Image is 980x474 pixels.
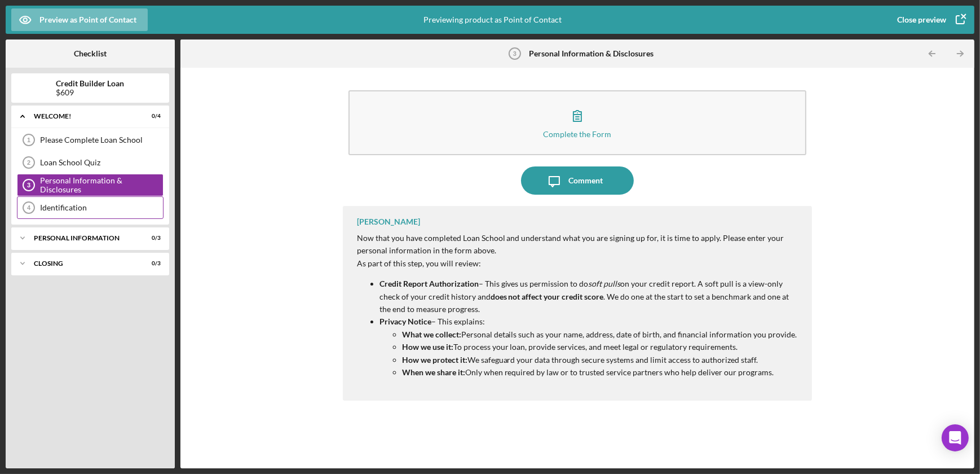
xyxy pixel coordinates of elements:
div: Personal Information & Disclosures [40,176,163,194]
p: – This explains: [379,315,801,328]
div: 0 / 3 [140,260,161,267]
b: Checklist [74,49,107,58]
div: 0 / 3 [140,235,161,242]
div: 0 / 4 [140,113,161,120]
p: Now that you have completed Loan School and understand what you are signing up for, it is time to... [357,232,801,257]
strong: How we use it: [402,342,453,352]
div: Please Complete Loan School [40,135,163,144]
div: [PERSON_NAME] [357,217,420,226]
strong: does not affect your credit score [491,292,604,301]
p: To process your loan, provide services, and meet legal or regulatory requirements. [402,341,801,353]
p: Only when required by law or to trusted service partners who help deliver our programs. [402,366,801,379]
div: Welcome! [34,113,133,120]
strong: Privacy Notice [379,317,431,326]
button: Close preview [886,8,974,31]
p: As part of this step, you will review: [357,257,801,270]
strong: Credit Report Authorization [379,279,479,288]
b: Credit Builder Loan [56,79,125,88]
div: Closing [34,260,133,267]
em: soft pulls [589,279,621,288]
div: Preview as Point of Contact [39,8,136,31]
button: Complete the Form [348,90,807,155]
tspan: 2 [27,159,30,166]
div: Open Intercom Messenger [942,424,969,451]
b: Personal Information & Disclosures [529,49,654,58]
tspan: 4 [27,204,31,211]
strong: What we collect: [402,330,461,339]
div: $609 [56,88,125,97]
p: – This gives us permission to do on your credit report. A soft pull is a view-only check of your ... [379,278,801,315]
tspan: 1 [27,137,30,143]
div: Identification [40,203,163,212]
tspan: 3 [27,182,30,188]
div: Close preview [897,8,946,31]
button: Comment [521,166,634,195]
p: Personal details such as your name, address, date of birth, and financial information you provide. [402,328,801,341]
div: Loan School Quiz [40,158,163,167]
tspan: 3 [513,50,517,57]
div: Personal Information [34,235,133,242]
button: Preview as Point of Contact [11,8,148,31]
div: Comment [568,166,603,195]
strong: How we protect it: [402,355,467,365]
strong: When we share it: [402,367,465,377]
p: We safeguard your data through secure systems and limit access to authorized staff. [402,354,801,366]
div: Previewing product as Point of Contact [423,6,562,34]
div: Complete the Form [543,130,611,138]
